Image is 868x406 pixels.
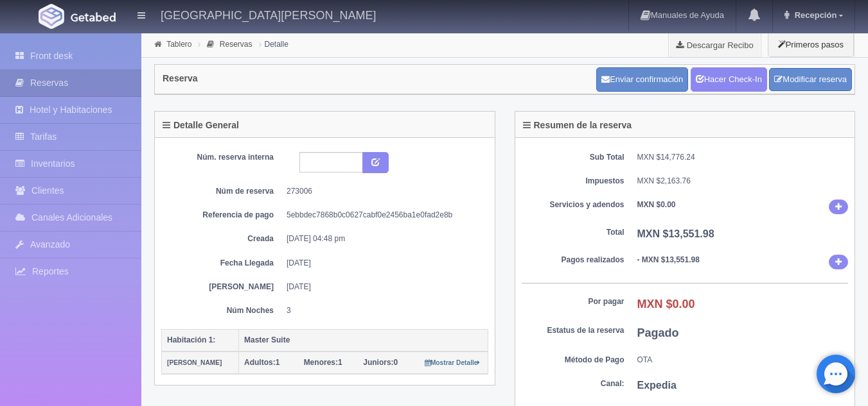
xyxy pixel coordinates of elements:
h4: Reserva [163,74,198,83]
dt: Servicios y adendos [522,199,624,210]
dt: Impuestos [522,176,624,187]
span: 1 [244,358,279,367]
img: Getabed [71,12,116,22]
dd: 273006 [287,186,479,197]
dd: 5ebbdec7868b0c0627cabf0e2456ba1e0fad2e8b [287,210,479,221]
dd: 3 [287,305,479,316]
button: Enviar confirmación [596,67,688,92]
a: Modificar reserva [769,68,852,92]
b: Habitación 1: [167,335,215,344]
dt: Núm Noches [171,305,274,316]
span: Recepción [792,10,837,20]
dt: Creada [171,233,274,244]
strong: Menores: [304,358,338,367]
dd: MXN $2,163.76 [637,176,849,187]
dd: [DATE] 04:48 pm [287,233,479,244]
th: Master Suite [239,329,488,351]
dd: [DATE] [287,258,479,269]
span: 0 [363,358,398,367]
h4: Resumen de la reserva [523,121,632,130]
b: MXN $0.00 [637,298,695,310]
dt: Núm de reserva [171,186,274,197]
small: [PERSON_NAME] [167,359,222,366]
a: Hacer Check-In [691,67,767,92]
a: Reservas [220,40,252,49]
button: Primeros pasos [768,32,854,57]
span: 1 [304,358,342,367]
b: Pagado [637,326,679,339]
dt: Pagos realizados [522,255,624,266]
a: Tablero [166,40,191,49]
a: Descargar Recibo [669,32,761,58]
li: Detalle [256,38,292,50]
dt: Estatus de la reserva [522,325,624,336]
dt: Canal: [522,378,624,389]
dd: MXN $14,776.24 [637,152,849,163]
dt: Por pagar [522,296,624,307]
dt: Método de Pago [522,355,624,366]
dt: [PERSON_NAME] [171,282,274,292]
dt: Núm. reserva interna [171,152,274,163]
dd: OTA [637,355,849,366]
dt: Sub Total [522,152,624,163]
strong: Juniors: [363,358,393,367]
dt: Fecha Llegada [171,258,274,269]
b: MXN $13,551.98 [637,228,714,239]
b: MXN $0.00 [637,200,676,209]
small: Mostrar Detalle [425,359,481,366]
strong: Adultos: [244,358,276,367]
h4: Detalle General [163,121,239,130]
dt: Referencia de pago [171,210,274,221]
b: - MXN $13,551.98 [637,255,700,264]
img: Getabed [39,4,64,29]
b: Expedia [637,380,677,391]
dd: [DATE] [287,282,479,292]
dt: Total [522,227,624,238]
a: Mostrar Detalle [425,358,481,367]
h4: [GEOGRAPHIC_DATA][PERSON_NAME] [161,6,376,22]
